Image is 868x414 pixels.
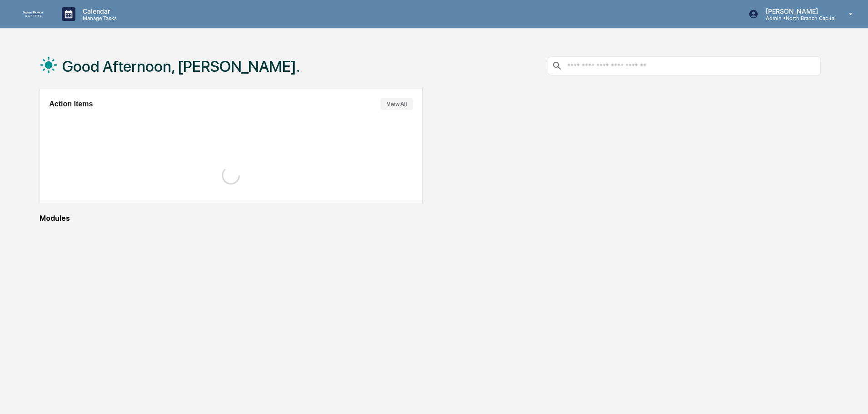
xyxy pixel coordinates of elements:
[62,57,300,75] h1: Good Afternoon, [PERSON_NAME].
[40,214,821,223] div: Modules
[22,11,44,16] img: logo
[380,98,413,110] button: View All
[758,15,836,21] p: Admin • North Branch Capital
[75,7,121,15] p: Calendar
[75,15,121,21] p: Manage Tasks
[758,7,836,15] p: [PERSON_NAME]
[49,100,93,108] h2: Action Items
